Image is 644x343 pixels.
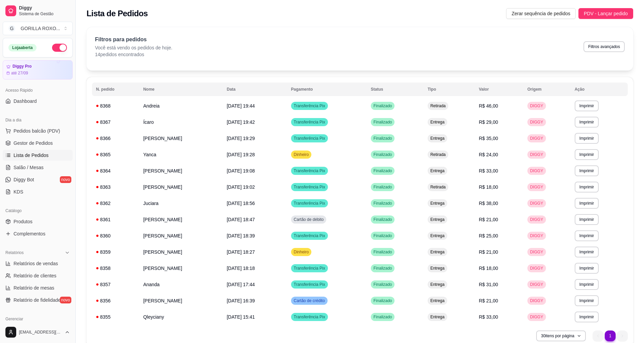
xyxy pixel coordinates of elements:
[14,176,34,183] span: Diggy Bot
[139,195,223,211] td: Juciara
[14,128,60,134] span: Pedidos balcão (PDV)
[475,83,523,96] th: Valor
[96,151,135,158] div: 8365
[536,330,586,341] button: 30itens por página
[479,136,498,141] span: R$ 35,00
[511,10,570,17] span: Zerar sequência de pedidos
[575,100,599,111] button: Imprimir
[5,250,24,255] span: Relatórios
[429,184,447,190] span: Retirada
[583,41,625,52] button: Filtros avançados
[19,11,70,17] span: Sistema de Gestão
[429,217,446,222] span: Entrega
[605,330,616,341] li: pagination item 1 active
[227,314,255,320] span: [DATE] 15:41
[372,184,393,190] span: Finalizado
[529,282,545,287] span: DIGGY
[529,152,545,157] span: DIGGY
[14,140,53,146] span: Gestor de Pedidos
[3,60,73,79] a: Diggy Proaté 27/09
[139,276,223,293] td: Ananda
[529,136,545,141] span: DIGGY
[227,168,255,174] span: [DATE] 19:08
[96,314,135,320] div: 8355
[372,314,393,320] span: Finalizado
[139,211,223,228] td: [PERSON_NAME]
[292,298,326,303] span: Cartão de crédito
[529,119,545,125] span: DIGGY
[372,168,393,174] span: Finalizado
[95,51,172,58] p: 14 pedidos encontrados
[292,266,327,271] span: Transferência Pix
[227,103,255,109] span: [DATE] 19:44
[479,152,498,157] span: R$ 24,00
[96,184,135,190] div: 8363
[372,298,393,303] span: Finalizado
[139,98,223,114] td: Andreia
[96,216,135,223] div: 8361
[227,152,255,157] span: [DATE] 19:28
[96,200,135,207] div: 8362
[13,64,32,69] article: Diggy Pro
[14,230,45,237] span: Complementos
[575,312,599,322] button: Imprimir
[429,103,447,109] span: Retirada
[429,314,446,320] span: Entrega
[578,8,633,19] button: PDV - Lançar pedido
[139,244,223,260] td: [PERSON_NAME]
[292,217,325,222] span: Cartão de débito
[529,168,545,174] span: DIGGY
[11,70,28,76] article: até 27/09
[529,217,545,222] span: DIGGY
[3,115,73,125] div: Dia a dia
[575,279,599,290] button: Imprimir
[95,44,172,51] p: Você está vendo os pedidos de hoje.
[3,258,73,269] a: Relatórios de vendas
[372,217,393,222] span: Finalizado
[287,83,367,96] th: Pagamento
[575,149,599,160] button: Imprimir
[227,298,255,303] span: [DATE] 16:39
[14,218,32,225] span: Produtos
[92,83,139,96] th: N. pedido
[479,314,498,320] span: R$ 33,00
[139,260,223,276] td: [PERSON_NAME]
[19,329,62,335] span: [EMAIL_ADDRESS][DOMAIN_NAME]
[139,228,223,244] td: [PERSON_NAME]
[3,295,73,305] a: Relatório de fidelidadenovo
[529,233,545,238] span: DIGGY
[429,233,446,238] span: Entrega
[575,117,599,128] button: Imprimir
[3,22,73,35] button: Select a team
[529,266,545,271] span: DIGGY
[372,201,393,206] span: Finalizado
[529,298,545,303] span: DIGGY
[292,184,327,190] span: Transferência Pix
[479,103,498,109] span: R$ 46,00
[96,297,135,304] div: 8356
[52,44,67,52] button: Alterar Status
[429,119,446,125] span: Entrega
[227,201,255,206] span: [DATE] 18:56
[292,119,327,125] span: Transferência Pix
[139,179,223,195] td: [PERSON_NAME]
[87,8,148,19] h2: Lista de Pedidos
[96,102,135,109] div: 8368
[479,266,498,271] span: R$ 18,00
[429,136,446,141] span: Entrega
[223,83,287,96] th: Data
[96,232,135,239] div: 8360
[372,103,393,109] span: Finalizado
[139,163,223,179] td: [PERSON_NAME]
[3,314,73,324] div: Gerenciar
[575,247,599,257] button: Imprimir
[3,282,73,293] a: Relatório de mesas
[227,282,255,287] span: [DATE] 17:44
[14,284,54,291] span: Relatório de mesas
[14,164,44,171] span: Salão / Mesas
[575,165,599,176] button: Imprimir
[227,136,255,141] span: [DATE] 19:29
[3,324,73,340] button: [EMAIL_ADDRESS][DOMAIN_NAME]
[292,152,310,157] span: Dinheiro
[575,230,599,241] button: Imprimir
